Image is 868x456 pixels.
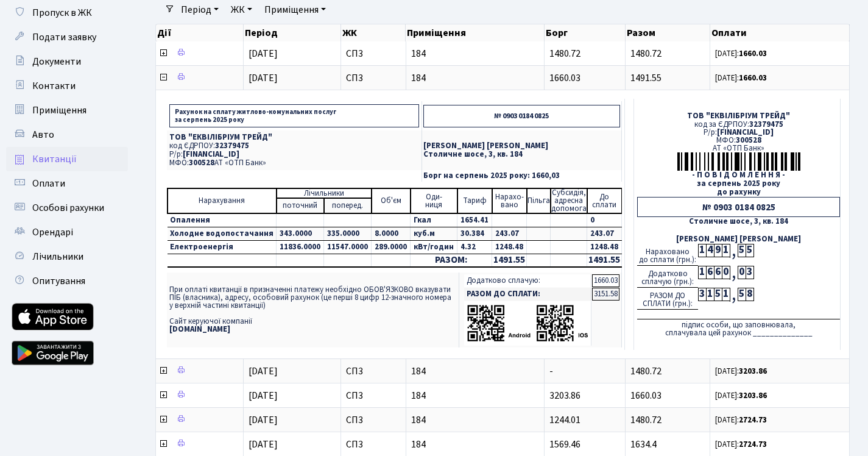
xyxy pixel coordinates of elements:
[549,47,580,60] span: 1480.72
[423,172,620,180] p: Борг на серпень 2025 року: 1660,03
[549,71,580,85] span: 1660.03
[411,391,539,401] span: 184
[32,274,85,288] span: Опитування
[168,227,277,241] td: Холодне водопостачання
[411,227,457,241] td: куб.м
[551,188,587,213] td: Субсидія, адресна допомога
[32,152,77,166] span: Квитанції
[6,98,128,123] a: Приміщення
[738,288,746,301] div: 5
[739,439,767,450] b: 2724.73
[715,73,767,84] small: [DATE]:
[244,24,340,41] th: Період
[637,288,698,310] div: РАЗОМ ДО СПЛАТИ (грн.):
[549,389,580,402] span: 3203.86
[722,266,730,279] div: 0
[411,49,539,59] span: 184
[630,365,662,378] span: 1480.72
[32,79,76,93] span: Контакти
[6,147,128,171] a: Квитанції
[730,288,738,302] div: ,
[169,142,419,150] p: код ЄДРПОУ:
[549,413,580,427] span: 1244.01
[341,24,406,41] th: ЖК
[467,304,588,343] img: apps-qrcodes.png
[457,241,492,254] td: 4.32
[739,366,767,377] b: 3203.86
[346,73,401,83] span: СП3
[746,244,753,257] div: 5
[527,188,551,213] td: Пільга
[715,439,767,450] small: [DATE]:
[168,188,277,213] td: Нарахування
[423,142,620,150] p: [PERSON_NAME] [PERSON_NAME]
[249,413,278,427] span: [DATE]
[714,244,722,257] div: 9
[423,151,620,159] p: Столичне шосе, 3, кв. 184
[746,288,753,301] div: 8
[637,188,840,196] div: до рахунку
[630,47,662,60] span: 1480.72
[492,227,527,241] td: 243.07
[710,24,850,41] th: Оплати
[630,71,662,85] span: 1491.55
[32,201,104,215] span: Особові рахунки
[32,6,92,20] span: Пропуск в ЖК
[215,140,249,151] span: 32379475
[714,288,722,301] div: 5
[630,389,662,402] span: 1660.03
[372,188,411,213] td: Об'єм
[156,24,244,41] th: Дії
[324,241,372,254] td: 11547.0000
[706,288,714,301] div: 1
[249,47,278,60] span: [DATE]
[411,241,457,254] td: кВт/годин
[706,244,714,257] div: 4
[324,227,372,241] td: 335.0000
[715,366,767,377] small: [DATE]:
[249,71,278,85] span: [DATE]
[587,254,622,267] td: 1491.55
[587,241,622,254] td: 1248.48
[167,273,459,347] td: При оплаті квитанції в призначенні платежу необхідно ОБОВ'ЯЗКОВО вказувати ПІБ (власника), адресу...
[587,227,622,241] td: 243.07
[346,415,401,425] span: СП3
[722,244,730,257] div: 1
[637,197,840,217] div: № 0903 0184 0825
[183,149,239,160] span: [FINANCIAL_ID]
[169,104,419,127] p: Рахунок на сплату житлово-комунальних послуг за серпень 2025 року
[630,413,662,427] span: 1480.72
[549,438,580,451] span: 1569.46
[32,250,83,263] span: Лічильники
[277,198,324,213] td: поточний
[406,24,544,41] th: Приміщення
[168,213,277,227] td: Опалення
[736,135,761,146] span: 300528
[637,266,698,288] div: Додатково сплачую (грн.):
[249,365,278,378] span: [DATE]
[637,235,840,243] div: [PERSON_NAME] [PERSON_NAME]
[739,73,767,84] b: 1660.03
[715,390,767,401] small: [DATE]:
[372,227,411,241] td: 8.0000
[739,415,767,426] b: 2724.73
[545,24,626,41] th: Борг
[6,25,128,49] a: Подати заявку
[411,213,457,227] td: Гкал
[637,129,840,137] div: Р/р:
[346,366,401,376] span: СП3
[706,266,714,279] div: 6
[630,438,657,451] span: 1634.4
[739,390,767,401] b: 3203.86
[423,105,620,127] p: № 0903 0184 0825
[249,438,278,451] span: [DATE]
[411,73,539,83] span: 184
[464,288,591,301] td: РАЗОМ ДО СПЛАТИ:
[346,391,401,401] span: СП3
[457,213,492,227] td: 1654.41
[749,119,783,130] span: 32379475
[6,1,128,25] a: Пропуск в ЖК
[411,440,539,449] span: 184
[32,177,65,190] span: Оплати
[32,128,54,141] span: Авто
